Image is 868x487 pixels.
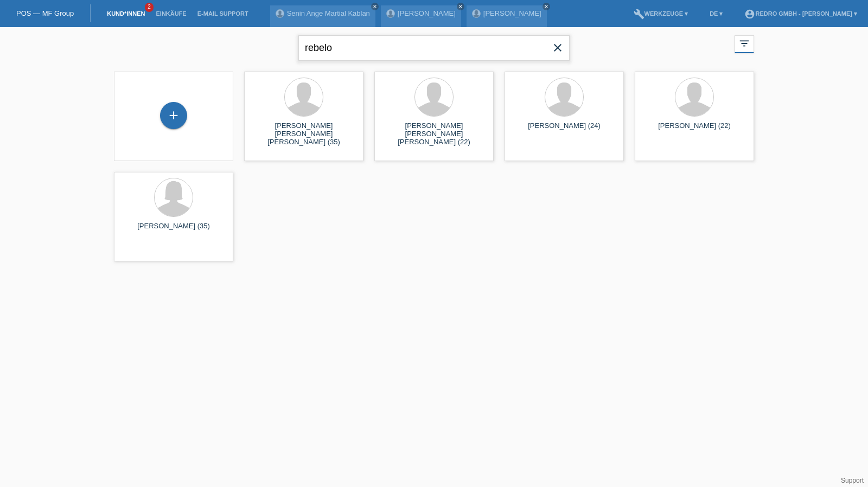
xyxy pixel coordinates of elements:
[16,9,74,17] a: POS — MF Group
[398,9,456,17] a: [PERSON_NAME]
[123,222,225,239] div: [PERSON_NAME] (35)
[841,477,864,484] a: Support
[101,10,150,17] a: Kund*innen
[483,9,541,17] a: [PERSON_NAME]
[513,121,615,139] div: [PERSON_NAME] (24)
[739,10,863,17] a: account_circleRedro GmbH - [PERSON_NAME] ▾
[192,10,254,17] a: E-Mail Support
[738,37,750,49] i: filter_list
[372,4,378,9] i: close
[643,121,745,139] div: [PERSON_NAME] (22)
[298,35,570,61] input: Suche...
[542,3,550,10] a: close
[150,10,192,17] a: Einkäufe
[544,4,549,9] i: close
[287,9,370,17] a: Senin Ange Martial Kablan
[628,10,694,17] a: buildWerkzeuge ▾
[744,9,755,20] i: account_circle
[704,10,728,17] a: DE ▾
[551,41,564,54] i: close
[253,121,355,141] div: [PERSON_NAME] [PERSON_NAME] [PERSON_NAME] (35)
[145,3,154,12] span: 2
[457,3,464,10] a: close
[634,9,644,20] i: build
[161,106,187,125] div: Kund*in hinzufügen
[458,4,463,9] i: close
[383,121,485,141] div: [PERSON_NAME] [PERSON_NAME] [PERSON_NAME] (22)
[371,3,379,10] a: close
